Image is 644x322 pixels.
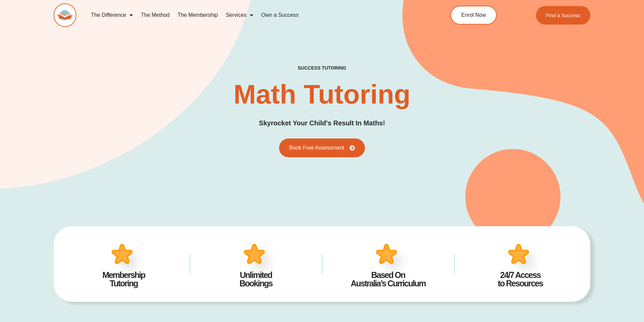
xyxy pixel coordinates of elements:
[289,145,344,151] span: Book Free Assessment
[68,271,180,288] h4: Membership Tutoring
[332,271,444,288] h4: Based On Australia’s Curriculum
[546,13,580,18] span: Find a Success
[298,65,346,71] h4: success tutoring
[464,271,576,288] h4: 24/7 Access to Resources
[257,7,303,23] a: Own a Success
[173,7,222,23] a: The Membership
[200,271,312,288] h4: Unlimited Bookings
[536,6,590,25] a: Find a Success
[87,7,137,23] a: The Difference
[279,138,365,157] a: Book Free Assessment
[461,12,486,18] span: Enrol Now
[222,7,257,23] a: Services
[259,118,385,128] h3: Skyrocket Your Child's Result In Maths!
[137,7,173,23] a: The Method
[233,81,410,108] h2: Math Tutoring
[87,7,420,23] nav: Menu
[450,6,497,25] a: Enrol Now
[529,246,644,322] iframe: Chat Widget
